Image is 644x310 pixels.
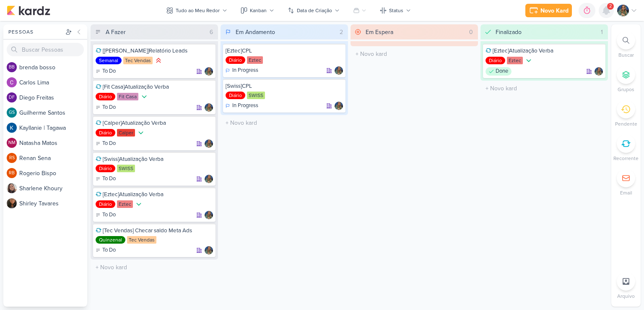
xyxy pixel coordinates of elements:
div: 6 [206,28,216,37]
div: [Swiss]Atualização Verba [96,155,213,163]
div: S h i r l e y T a v a r e s [19,199,87,208]
input: + Novo kard [222,117,346,129]
div: Responsável: Isabella Gutierres [205,211,213,219]
div: Quinzenal [96,236,125,244]
p: To Do [102,67,116,76]
div: Eztec [117,200,133,208]
div: Diário [226,56,245,64]
p: Arquivo [617,292,635,300]
div: SWISS [247,92,265,99]
p: Done [496,67,508,76]
img: Isabella Gutierres [595,67,603,76]
img: Isabella Gutierres [205,175,213,183]
div: D i e g o F r e i t a s [19,93,87,102]
img: Isabella Gutierres [335,102,343,110]
div: K a y l l a n i e | T a g a w a [19,123,87,132]
div: Tec Vendas [127,236,156,244]
div: 1 [597,28,606,37]
p: Email [620,189,632,197]
img: kardz.app [7,5,50,16]
div: Diário [96,93,115,100]
div: Prioridade Baixa [525,56,533,65]
div: Renan Sena [7,153,17,163]
p: Buscar [618,51,634,59]
div: Responsável: Isabella Gutierres [205,246,213,255]
p: GS [9,110,15,115]
p: Pendente [615,120,637,128]
div: [Calper]Atualização Verba [96,119,213,127]
p: To Do [102,139,116,148]
p: To Do [102,211,116,219]
div: [Tec Vendas]Relatório Leads [96,47,213,55]
p: NM [8,141,16,145]
div: In Progress [226,66,258,75]
div: Diário [486,57,505,64]
div: Fit Casa [117,93,138,100]
div: R o g e r i o B i s p o [19,169,87,178]
div: N a t a s h a M a t o s [19,139,87,147]
input: Buscar Pessoas [7,43,84,56]
div: brenda bosso [7,62,17,72]
div: Diego Freitas [7,92,17,102]
div: To Do [96,139,116,148]
p: In Progress [232,66,258,75]
div: Responsável: Isabella Gutierres [205,103,213,112]
div: 2 [336,28,346,37]
img: Isabella Gutierres [205,67,213,76]
div: Responsável: Isabella Gutierres [335,102,343,110]
div: Responsável: Isabella Gutierres [205,175,213,183]
div: Finalizado [496,28,522,37]
div: To Do [96,211,116,219]
div: In Progress [226,102,258,110]
div: S h a r l e n e K h o u r y [19,184,87,193]
div: To Do [96,175,116,183]
input: + Novo kard [482,82,606,95]
p: To Do [102,246,116,255]
div: Done [486,67,512,76]
div: Prioridade Baixa [137,129,145,137]
div: To Do [96,103,116,112]
input: + Novo kard [352,48,476,60]
span: 2 [609,3,612,10]
div: Novo Kard [540,6,569,15]
p: To Do [102,103,116,112]
div: Responsável: Isabella Gutierres [205,67,213,76]
p: RB [9,171,15,176]
p: bb [9,65,15,70]
div: Rogerio Bispo [7,168,17,178]
div: Prioridade Baixa [135,200,143,208]
button: Novo Kard [525,4,572,17]
div: To Do [96,246,116,255]
div: Guilherme Santos [7,108,17,118]
div: [Tec Vendas] Checar saldo Meta Ads [96,227,213,234]
img: Sharlene Khoury [7,183,17,193]
div: Diário [96,129,115,137]
div: [Eztec]Atualização Verba [96,191,213,198]
div: Responsável: Isabella Gutierres [205,139,213,148]
li: Ctrl + F [611,31,641,59]
p: Grupos [618,86,634,93]
img: Shirley Tavares [7,198,17,208]
div: Prioridade Alta [154,56,163,65]
div: [Eztec]CPL [226,47,343,55]
img: Isabella Gutierres [617,5,629,16]
img: Isabella Gutierres [205,139,213,148]
img: Isabella Gutierres [335,66,343,75]
div: Responsável: Isabella Gutierres [595,67,603,76]
div: C a r l o s L i m a [19,78,87,87]
div: Pessoas [7,28,64,36]
p: In Progress [232,102,258,110]
input: + Novo kard [92,261,216,273]
div: b r e n d a b o s s o [19,63,87,72]
div: Prioridade Baixa [140,92,148,101]
div: Eztec [507,57,523,64]
img: Kayllanie | Tagawa [7,123,17,133]
div: Diário [96,165,115,172]
div: SWISS [117,165,135,172]
p: RS [9,156,15,160]
div: [Swiss]CPL [226,82,343,90]
div: Calper [117,129,135,137]
div: 0 [466,28,476,37]
div: Diário [226,92,245,99]
p: To Do [102,175,116,183]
